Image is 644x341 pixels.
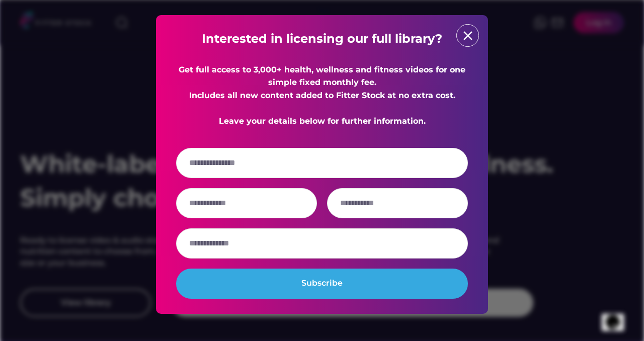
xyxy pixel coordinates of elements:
button: close [460,28,475,43]
strong: Interested in licensing our full library? [202,31,442,46]
button: Subscribe [176,269,468,299]
iframe: chat widget [602,301,634,331]
div: Get full access to 3,000+ health, wellness and fitness videos for one simple fixed monthly fee. I... [176,63,468,128]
